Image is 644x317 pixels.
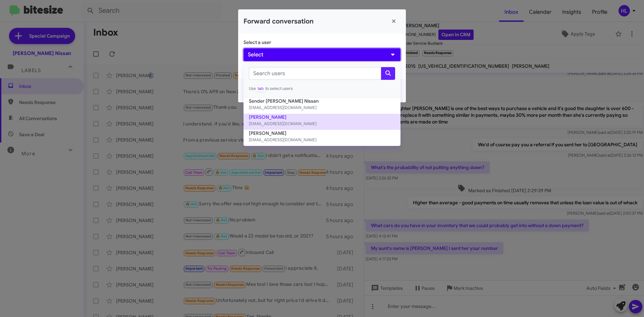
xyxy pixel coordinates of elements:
button: Close [387,15,400,28]
small: [EMAIL_ADDRESS][DOMAIN_NAME] [249,104,395,111]
button: Sender [PERSON_NAME] Nissan[EMAIL_ADDRESS][DOMAIN_NAME] [244,98,400,114]
h2: Forward conversation [244,16,314,27]
input: Search users [249,67,381,80]
small: [EMAIL_ADDRESS][DOMAIN_NAME] [249,137,395,143]
small: [EMAIL_ADDRESS][DOMAIN_NAME] [249,120,395,127]
button: Select [244,48,400,61]
small: Use to select users [249,85,395,92]
span: tab [256,86,265,92]
span: Select [248,51,263,59]
button: [PERSON_NAME][EMAIL_ADDRESS][DOMAIN_NAME] [244,114,400,130]
p: Select a user [244,39,400,46]
button: [PERSON_NAME][EMAIL_ADDRESS][DOMAIN_NAME] [244,130,400,146]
